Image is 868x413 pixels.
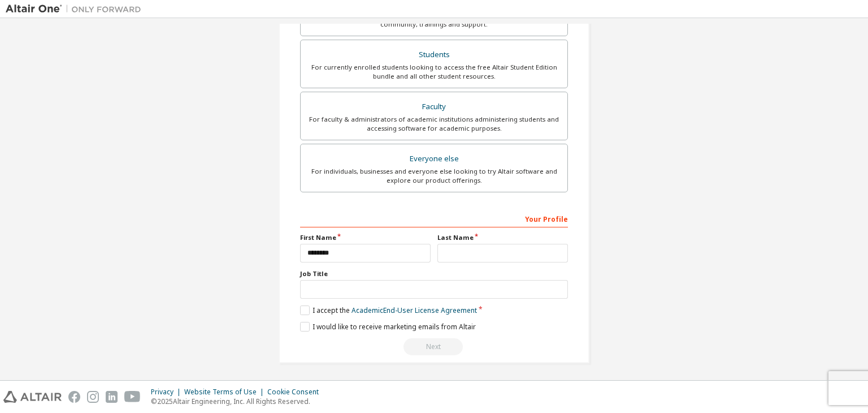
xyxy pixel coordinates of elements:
img: linkedin.svg [106,391,118,403]
div: Privacy [151,388,184,397]
div: Faculty [307,99,561,115]
img: Altair One [6,3,147,15]
img: youtube.svg [124,391,141,403]
div: Website Terms of Use [184,388,267,397]
label: I accept the [300,306,477,315]
div: Cookie Consent [267,388,325,397]
a: Academic End-User License Agreement [351,306,477,315]
img: facebook.svg [68,391,80,403]
div: Students [307,47,561,63]
label: Job Title [300,269,568,278]
div: For faculty & administrators of academic institutions administering students and accessing softwa... [307,115,561,133]
label: First Name [300,233,431,242]
label: Last Name [437,233,568,242]
label: I would like to receive marketing emails from Altair [300,322,476,332]
img: altair_logo.svg [3,391,62,403]
img: instagram.svg [87,391,99,403]
div: Your Profile [300,209,568,227]
div: Everyone else [307,151,561,167]
div: For individuals, businesses and everyone else looking to try Altair software and explore our prod... [307,167,561,185]
div: For currently enrolled students looking to access the free Altair Student Edition bundle and all ... [307,63,561,81]
div: Read and acccept EULA to continue [300,338,568,355]
p: © 2025 Altair Engineering, Inc. All Rights Reserved. [151,397,325,406]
